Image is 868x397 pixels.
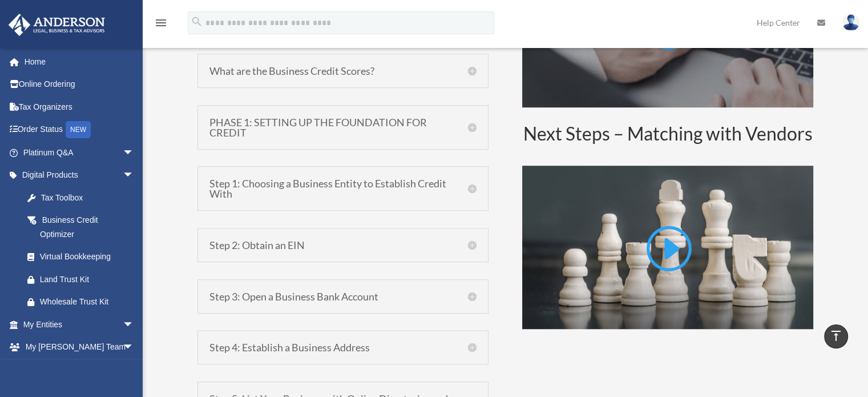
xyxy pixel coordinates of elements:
h5: Step 4: Establish a Business Address [209,342,477,352]
img: User Pic [842,14,859,31]
h5: PHASE 1: SETTING UP THE FOUNDATION FOR CREDIT [209,117,477,138]
a: Home [8,50,151,73]
h5: Step 3: Open a Business Bank Account [209,291,477,302]
a: My [PERSON_NAME] Teamarrow_drop_down [8,336,151,359]
i: search [191,15,203,28]
span: arrow_drop_down [123,164,146,187]
h5: What are the Business Credit Scores? [209,66,477,76]
span: arrow_drop_down [123,313,146,336]
a: vertical_align_top [824,324,848,348]
div: Virtual Bookkeeping [40,250,137,264]
span: arrow_drop_down [123,141,146,165]
a: Platinum Q&Aarrow_drop_down [8,141,151,164]
h5: Step 1: Choosing a Business Entity to Establish Credit With [209,178,477,199]
span: arrow_drop_down [123,336,146,359]
a: Land Trust Kit [16,268,151,291]
a: Wholesale Trust Kit [16,291,151,314]
span: arrow_drop_down [123,358,146,382]
a: menu [154,20,168,30]
a: Tax Toolbox [16,186,151,209]
span: Next Steps – Matching with Vendors [523,122,813,145]
a: Business Credit Optimizer [16,209,146,246]
h5: Step 2: Obtain an EIN [209,240,477,250]
div: NEW [66,121,91,138]
div: Land Trust Kit [40,272,137,287]
a: Online Ordering [8,73,151,96]
div: Tax Toolbox [40,191,137,205]
i: menu [154,16,168,30]
a: Tax Organizers [8,95,151,118]
a: Virtual Bookkeeping [16,246,151,268]
i: vertical_align_top [829,329,843,343]
a: My Entitiesarrow_drop_down [8,313,151,336]
a: Digital Productsarrow_drop_down [8,164,151,187]
img: Anderson Advisors Platinum Portal [5,14,108,36]
a: Order StatusNEW [8,118,151,142]
div: Business Credit Optimizer [40,213,131,241]
div: Wholesale Trust Kit [40,295,137,309]
a: My Documentsarrow_drop_down [8,358,151,381]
